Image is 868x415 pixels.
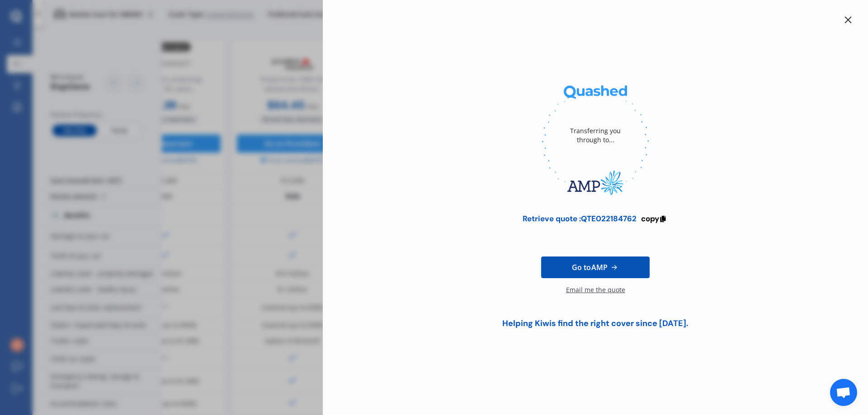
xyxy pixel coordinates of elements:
[830,379,857,406] a: Open chat
[496,319,695,328] div: Helping Kiwis find the right cover since [DATE].
[559,108,632,163] div: Transferring you through to...
[542,163,649,203] img: AMP.webp
[523,214,637,223] div: Retrieve quote : QTE022184762
[541,256,650,278] a: Go toAMP
[566,285,625,303] div: Email me the quote
[572,262,608,273] span: Go to AMP
[641,214,659,224] span: copy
